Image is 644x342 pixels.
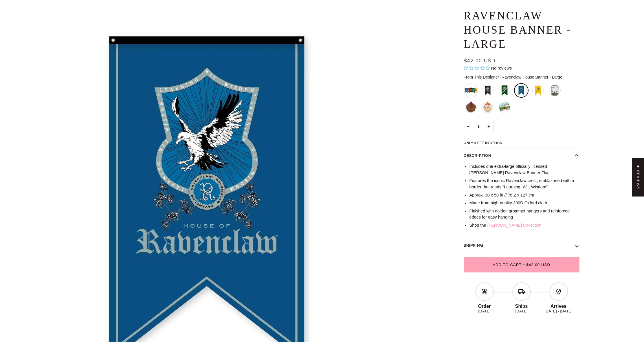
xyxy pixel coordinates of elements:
button: Shipping [464,238,579,253]
ab-date-text: [DATE] [478,309,491,313]
li: Hufflepuff House Banner - Large [531,83,545,97]
li: Hogwarts Puffy Sticker Playset [497,100,512,114]
li: Harry Potter House Banner Flag Set [464,83,478,97]
button: Add to Cart [464,257,579,272]
button: Description [464,148,579,163]
div: Ships [503,301,540,309]
span: 1 [473,141,475,145]
button: Decrease quantity [464,120,473,133]
li: Includes one e xtra-large officially licensed [PERSON_NAME] Ravenclaw Banner Flag [469,163,579,176]
li: Harry Potter Butterbeer Label Decals [464,100,478,114]
div: Click to open Judge.me floating reviews tab [632,158,644,197]
span: • [522,262,526,267]
span: Add to Cart [493,262,522,267]
a: [PERSON_NAME] Collection [487,223,542,228]
li: Ravenclaw House Banner - Large [514,83,529,97]
span: Ravenclaw House Banner - Large [500,74,562,79]
ab-date-text: [DATE] - [DATE] [545,309,573,313]
span: No reviews [491,66,512,70]
li: Hogwarts Castle Window Clings [548,83,562,97]
li: Slytherin House Banner - Large - Sold Out [497,83,512,97]
span: $42.00 USD [526,262,550,267]
li: Hogwarts Banner - Large [480,83,495,97]
li: Shop the [469,222,579,229]
span: - [500,74,502,79]
h1: Ravenclaw House Banner - Large [464,9,575,51]
span: $42.00 USD [464,58,496,63]
li: Approx. 30 x 50 in // 76.2 x 127 cm [469,192,579,198]
li: Harry Potter Potions Label Decals [480,100,495,114]
div: Arrives [540,301,577,309]
li: Finished with golden grommet hangers and reinforced edges for easy hanging [469,208,579,221]
input: Quantity [464,120,493,133]
li: Features the iconic Ravenclaw crest, emblazoned with a border that reads "Learning, Wit, Wisdom" [469,178,579,190]
div: Order [466,301,503,309]
span: Only left in stock [464,141,505,145]
li: Made from high-quality 300D Oxford cloth [469,200,579,206]
button: Increase quantity [484,120,493,133]
span: From This Designer [464,74,499,79]
ab-date-text: [DATE] [515,309,528,313]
